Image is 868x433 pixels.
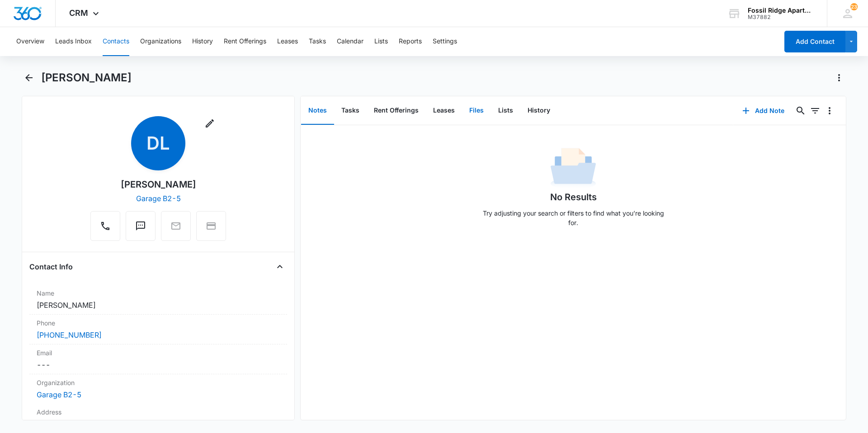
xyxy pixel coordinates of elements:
[16,27,44,56] button: Overview
[37,300,280,311] dd: [PERSON_NAME]
[337,27,363,56] button: Calendar
[136,194,181,203] a: Garage B2-5
[277,27,298,56] button: Leases
[55,27,92,56] button: Leads Inbox
[367,97,426,125] button: Rent Offerings
[784,31,845,52] button: Add Contact
[550,190,597,204] h1: No Results
[37,329,102,340] a: [PHONE_NUMBER]
[748,7,814,14] div: account name
[140,27,181,56] button: Organizations
[850,3,858,10] div: notifications count
[309,27,326,56] button: Tasks
[37,419,280,429] dd: ---
[126,225,156,233] a: Text
[334,97,367,125] button: Tasks
[374,27,388,56] button: Lists
[520,97,557,125] button: History
[37,407,280,417] label: Address
[832,71,846,85] button: Actions
[301,97,334,125] button: Notes
[37,378,280,387] label: Organization
[41,71,132,85] h1: [PERSON_NAME]
[462,97,491,125] button: Files
[29,315,287,344] div: Phone[PHONE_NUMBER]
[37,348,280,358] label: Email
[478,208,668,227] p: Try adjusting your search or filters to find what you’re looking for.
[192,27,213,56] button: History
[90,211,120,241] button: Call
[29,285,287,315] div: Name[PERSON_NAME]
[399,27,422,56] button: Reports
[273,259,287,274] button: Close
[37,288,280,298] label: Name
[491,97,520,125] button: Lists
[126,211,156,241] button: Text
[29,261,73,272] h4: Contact Info
[103,27,129,56] button: Contacts
[22,71,36,85] button: Back
[37,390,81,399] a: Garage B2-5
[224,27,266,56] button: Rent Offerings
[90,225,120,233] a: Call
[69,8,88,18] span: CRM
[551,145,596,190] img: No Data
[37,359,280,370] dd: ---
[121,178,196,191] div: [PERSON_NAME]
[131,116,185,170] span: DL
[426,97,462,125] button: Leases
[850,3,858,10] span: 23
[733,100,793,122] button: Add Note
[29,374,287,404] div: OrganizationGarage B2-5
[793,104,808,118] button: Search...
[433,27,457,56] button: Settings
[822,104,837,118] button: Overflow Menu
[37,318,280,328] label: Phone
[808,104,822,118] button: Filters
[748,14,814,20] div: account id
[29,344,287,374] div: Email---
